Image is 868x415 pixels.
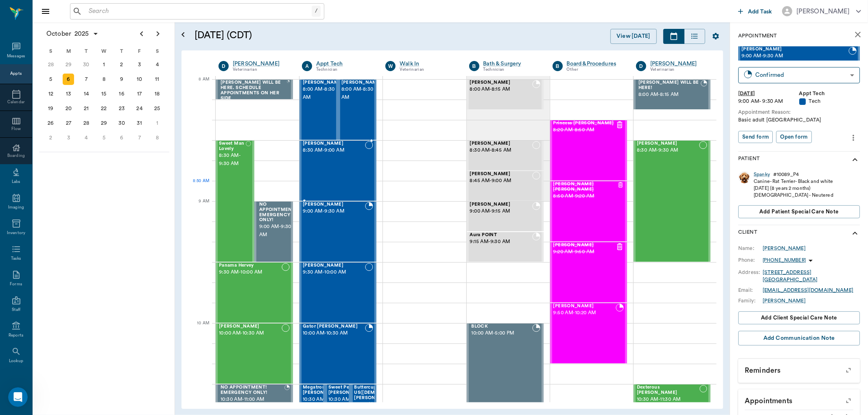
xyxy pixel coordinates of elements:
[42,45,60,57] div: S
[553,61,563,71] div: B
[303,141,365,146] span: [PERSON_NAME]
[303,202,365,207] span: [PERSON_NAME]
[634,140,711,262] div: NOT_CONFIRMED, 8:30 AM - 9:30 AM
[116,117,127,129] div: Thursday, October 30, 2025
[738,131,773,143] button: Send form
[738,389,860,410] p: Appointments
[738,32,777,40] p: Appointment
[45,74,57,85] div: Sunday, October 5, 2025
[10,71,22,77] div: Appts
[81,103,92,114] div: Tuesday, October 21, 2025
[219,268,282,276] span: 9:30 AM - 10:00 AM
[741,52,848,60] span: 9:00 AM - 9:30 AM
[738,205,860,218] button: Add patient Special Care Note
[328,395,369,412] span: 10:30 AM - 11:00 AM
[738,256,763,264] div: Phone:
[316,60,373,68] a: Appt Tech
[472,329,532,337] span: 10:00 AM - 5:00 PM
[116,59,127,70] div: Thursday, October 2, 2025
[216,140,254,262] div: NOT_CONFIRMED, 8:30 AM - 9:30 AM
[10,281,22,287] div: Forms
[759,207,838,216] span: Add patient Special Care Note
[650,66,707,73] div: Veterinarian
[116,103,127,114] div: Thursday, October 23, 2025
[63,59,74,70] div: Monday, September 29, 2025
[550,120,627,181] div: CANCELED, 8:20 AM - 8:50 AM
[300,262,376,323] div: NOT_CONFIRMED, 9:30 AM - 10:00 AM
[341,80,382,85] span: [PERSON_NAME]
[738,245,763,252] div: Name:
[796,7,850,16] div: [PERSON_NAME]
[303,146,365,154] span: 8:30 AM - 9:00 AM
[328,385,369,395] span: Sweet Pea [PERSON_NAME]
[470,146,532,154] span: 8:30 AM - 8:45 AM
[216,323,293,384] div: NOT_CONFIRMED, 10:00 AM - 10:30 AM
[553,182,618,192] span: [PERSON_NAME] [PERSON_NAME]
[483,60,540,68] a: Bath & Surgery
[312,6,321,17] div: /
[81,132,92,143] div: Tuesday, November 4, 2025
[553,248,616,256] span: 9:20 AM - 9:50 AM
[221,395,284,404] span: 10:30 AM - 11:00 AM
[755,70,847,80] div: Confirmed
[151,103,163,114] div: Saturday, October 25, 2025
[550,242,627,303] div: CANCELED, 9:20 AM - 9:50 AM
[763,257,806,264] p: [PHONE_NUMBER]
[754,185,833,192] div: [DATE] (8 years 2 months)
[738,297,763,304] div: Family:
[467,232,544,262] div: BOOKED, 9:15 AM - 9:30 AM
[763,270,818,282] a: [STREET_ADDRESS][GEOGRAPHIC_DATA]
[98,117,110,129] div: Wednesday, October 29, 2025
[254,201,293,262] div: BOOKED, 9:00 AM - 9:30 AM
[303,329,365,337] span: 10:00 AM - 10:30 AM
[151,59,163,70] div: Saturday, October 4, 2025
[37,3,54,20] button: Close drawer
[300,79,338,140] div: NOT_CONFIRMED, 8:00 AM - 8:30 AM
[300,201,376,262] div: BOOKED, 9:00 AM - 9:30 AM
[738,331,860,346] button: Add Communication Note
[221,80,287,101] span: [PERSON_NAME] WILL BE HERE. SCHEDULE APPOINTMENTS ON HER SIDE
[553,192,618,200] span: 8:50 AM - 9:20 AM
[738,269,763,276] div: Address:
[134,103,145,114] div: Friday, October 24, 2025
[400,66,457,73] div: Veterinarian
[151,117,163,129] div: Saturday, November 1, 2025
[738,109,860,116] div: Appointment Reason:
[761,313,837,322] span: Add client Special Care Note
[131,45,149,57] div: F
[738,228,757,238] p: Client
[302,61,312,71] div: A
[188,197,209,217] div: 9 AM
[221,385,284,395] span: NO APPOINTMENT! EMERGENCY ONLY!
[233,60,290,68] a: [PERSON_NAME]
[754,171,770,178] a: Spanky
[763,288,853,293] a: [EMAIL_ADDRESS][DOMAIN_NAME]
[178,19,188,50] button: Open calendar
[63,117,74,129] div: Monday, October 27, 2025
[8,204,24,211] div: Imaging
[45,103,57,114] div: Sunday, October 19, 2025
[7,230,25,236] div: Inventory
[763,245,806,252] a: [PERSON_NAME]
[98,59,110,70] div: Wednesday, October 1, 2025
[638,91,701,99] span: 8:00 AM - 8:15 AM
[219,324,282,329] span: [PERSON_NAME]
[219,141,246,152] span: Sweet Man Lovely
[42,26,103,42] button: October2025
[634,79,711,110] div: BOOKED, 8:00 AM - 8:15 AM
[735,4,776,19] button: Add Task
[134,88,145,100] div: Friday, October 17, 2025
[151,88,163,100] div: Saturday, October 18, 2025
[303,395,343,412] span: 10:30 AM - 11:00 AM
[45,28,73,39] span: October
[776,4,868,19] button: [PERSON_NAME]
[63,103,74,114] div: Monday, October 20, 2025
[151,132,163,143] div: Saturday, November 8, 2025
[738,90,799,98] div: [DATE]
[763,297,806,304] a: [PERSON_NAME]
